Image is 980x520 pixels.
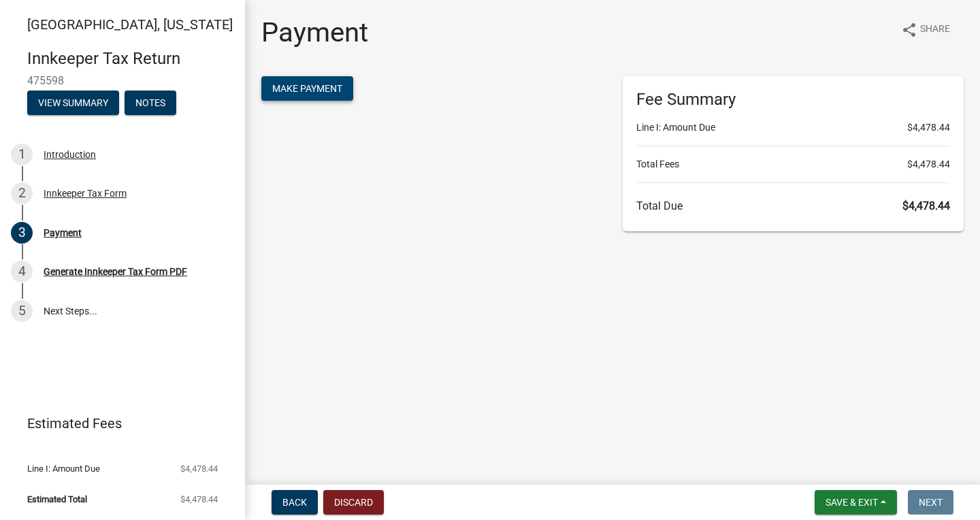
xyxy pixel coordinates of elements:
li: Line I: Amount Due [636,120,950,135]
span: $4,478.44 [180,495,218,504]
span: Line I: Amount Due [27,464,100,473]
span: $4,478.44 [902,199,950,212]
button: Back [272,490,318,515]
span: Share [920,22,950,38]
h1: Payment [261,16,368,49]
span: Next [919,497,943,508]
li: Total Fees [636,157,950,172]
div: 1 [11,144,33,165]
div: 4 [11,261,33,282]
span: Estimated Total [27,495,87,504]
div: 5 [11,300,33,322]
div: 3 [11,222,33,244]
button: shareShare [890,16,961,43]
button: View Summary [27,91,119,115]
span: $4,478.44 [907,157,950,172]
div: Payment [44,228,82,238]
span: Make Payment [272,83,342,94]
button: Discard [323,490,384,515]
div: Innkeeper Tax Form [44,189,127,198]
span: Back [282,497,307,508]
h6: Total Due [636,199,950,212]
div: Generate Innkeeper Tax Form PDF [44,267,187,276]
h4: Innkeeper Tax Return [27,49,234,69]
button: Make Payment [261,76,353,101]
span: $4,478.44 [907,120,950,135]
button: Save & Exit [815,490,897,515]
span: Save & Exit [826,497,878,508]
wm-modal-confirm: Summary [27,98,119,109]
button: Notes [125,91,176,115]
a: Estimated Fees [11,410,223,437]
wm-modal-confirm: Notes [125,98,176,109]
h6: Fee Summary [636,90,950,110]
div: 2 [11,182,33,204]
span: 475598 [27,74,218,87]
span: [GEOGRAPHIC_DATA], [US_STATE] [27,16,233,33]
i: share [901,22,917,38]
span: $4,478.44 [180,464,218,473]
button: Next [908,490,953,515]
div: Introduction [44,150,96,159]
